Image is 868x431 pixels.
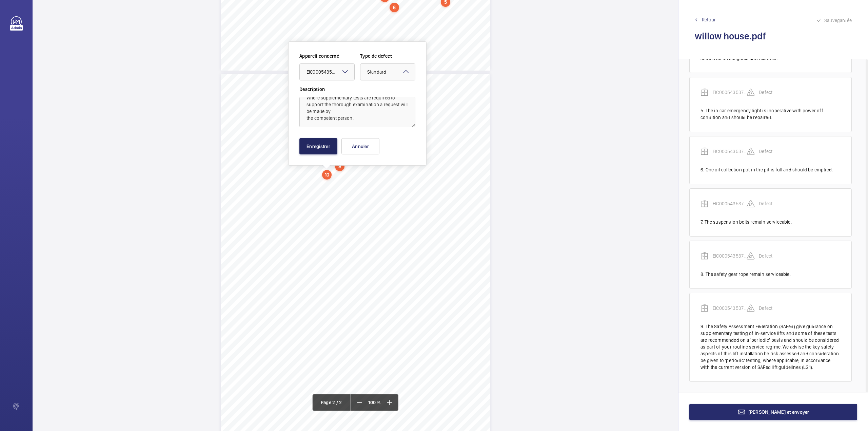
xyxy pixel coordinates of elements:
[292,206,371,210] span: issued by your manufacturer and/or installer.
[307,69,362,75] span: EIC000543537 - 05CD2150
[816,16,852,24] div: Sauvegardée
[297,394,347,397] span: Qualification - Engineer Surveyor to
[237,113,283,116] span: 7 (ii) Details of any tests required to
[292,202,466,206] span: Conformity Certificate and/or Initial Thorough Examination Report (inc. load test, where applicable)
[285,419,385,422] span: British Engineering Services Limited. Company Registration No. 09299724 trading as BES Group
[292,147,468,151] span: and some of these tests are recommended on a 'periodic' basis and should be considered as part of
[313,394,351,411] div: Page 2 / 2
[244,247,281,250] span: Latest date by which the next
[713,200,747,207] p: EIC000543537 - 05CD2150
[448,43,462,46] span: Page 1 of 2
[689,404,857,420] button: [PERSON_NAME] et envoyer
[759,89,793,96] p: Defect
[299,86,415,93] label: Description
[341,138,379,154] button: Annuler
[748,409,809,415] span: [PERSON_NAME] et envoyer
[292,151,470,155] span: your routine service regime. We advise the key safety aspects of this lift installation be risk a...
[237,342,473,346] span: I certify that the above equipment was thoroughly examined (unless otherwise stated) and, subject...
[367,69,386,75] span: Standard
[695,30,852,42] h2: willow house.pdf
[244,251,282,254] span: thorough examination must be
[322,170,332,180] div: 10
[244,237,275,240] span: Date of this examination
[292,170,331,173] span: the competent person.
[360,53,415,59] label: Type de defect
[244,228,260,231] span: examination
[243,129,260,132] span: Observations
[292,247,303,251] span: [DATE]
[297,358,325,361] span: Date of Examination
[292,4,399,7] span: One oil collection pot in the pit is full and should be emptied.
[237,129,238,132] span: 8
[713,305,747,312] p: EIC000543537 - 05CD2150
[292,165,474,169] span: Where supplementary tests are required to support the thorough examination a request will be made by
[713,252,747,259] p: EIC000543537 - 05CD2150
[237,347,321,350] span: become a danger to persons, the equipment is safe to operate.
[759,148,793,155] p: Defect
[701,271,841,278] div: 8. The safety gear rope remain serviceable.
[297,408,341,411] span: Telephone: [PHONE_NUMBER]
[299,53,355,59] label: Appareil concerné
[297,403,356,406] span: [STREET_ADDRESS][PERSON_NAME]
[292,156,477,160] span: and consideration be given to 'periodic' testing, where applicable, in accordance with the curren...
[759,252,793,259] p: Defect
[292,142,471,146] span: The Safety Assessment Federation (SAFed) give guidance on supplementary testing of in-service lifts
[702,16,716,23] span: Retour
[335,162,344,171] div: 9
[366,400,383,405] span: 100 %
[237,404,249,407] span: vers E.78
[701,219,841,225] div: 7. The suspension belts remain serviceable.
[390,3,399,12] div: 6
[297,364,314,368] span: Report Date
[237,224,238,227] span: 9
[243,117,279,120] span: supplement the examination
[701,323,841,371] div: 9. The Safety Assessment Federation (SAFed) give guidance on supplementary testing of in-service ...
[237,408,255,411] span: ID: 40480058
[297,370,311,374] span: Signature:
[759,200,793,207] p: Defect
[244,224,271,227] span: Date of last thorough
[237,398,243,403] span: L3
[235,43,253,46] span: ID: 40480058
[713,89,747,96] p: EIC000543537 - 05CD2150
[299,138,337,154] button: Enregistrer
[713,148,747,155] p: EIC000543537 - 05CD2150
[237,337,377,340] span: Unless otherwise stated, this inspection has been completed in accordance with Procedure 05-20-P01.
[292,224,303,228] span: [DATE]
[759,305,793,312] p: Defect
[336,408,369,411] span: Web: [DOMAIN_NAME]
[297,398,337,402] span: British Engineering Services
[314,370,348,374] span: Mr E [PERSON_NAME]
[244,255,258,258] span: carried out
[701,107,841,121] div: 5. The in car emergency light is inoperative with power off condition and should be repaired.
[701,166,841,173] div: 6. One oil collection pot in the pit is full and should be emptied.
[292,197,457,201] span: Note: Design not checked, this report should be read in conjunction with an EC Declaration of
[357,364,369,368] span: [DATE]
[357,358,369,361] span: [DATE]
[292,237,303,241] span: [DATE]
[695,16,852,23] a: Retour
